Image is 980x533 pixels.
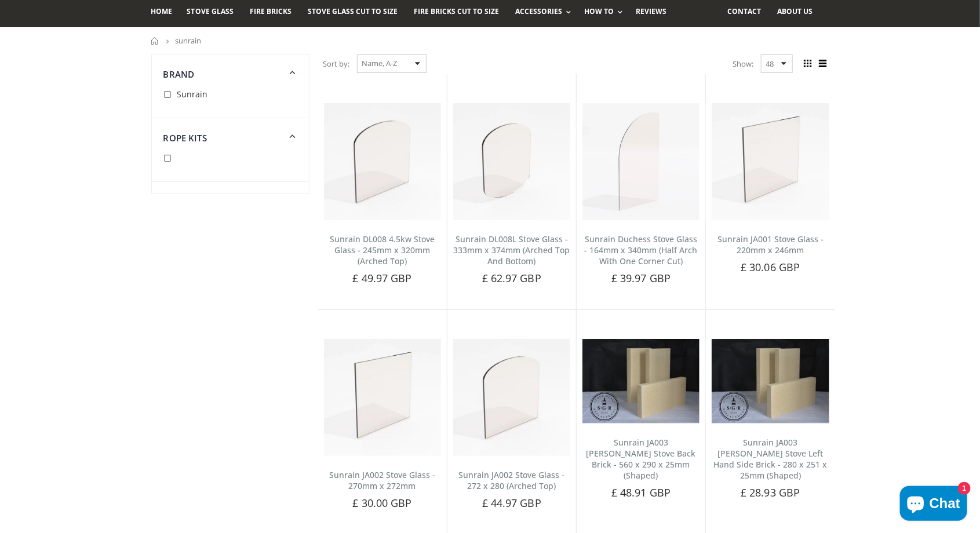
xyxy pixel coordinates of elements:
[324,103,441,220] img: Sunrain DL008 4.5kw stove glass which is arched on the top
[308,6,398,16] span: Stove Glass Cut To Size
[733,54,754,73] span: Show:
[330,233,435,266] a: Sunrain DL008 4.5kw Stove Glass - 245mm x 320mm (Arched Top)
[727,6,761,16] span: Contact
[611,485,671,499] span: £ 48.91 GBP
[482,496,541,510] span: £ 44.97 GBP
[453,103,570,220] img: Sunrain DL008L stove glass which is arched on the top and bottom
[458,469,564,491] a: Sunrain JA002 Stove Glass - 272 x 280 (Arched Top)
[585,6,614,16] span: How To
[777,6,813,16] span: About us
[151,6,173,16] span: Home
[323,54,350,74] span: Sort by:
[897,486,971,524] inbox-online-store-chat: Shopify online store chat
[353,496,412,510] span: £ 30.00 GBP
[717,233,824,255] a: Sunrain JA001 Stove Glass - 220mm x 246mm
[324,339,441,456] img: Sunrain JA002 Stove Glass
[611,271,671,285] span: £ 39.97 GBP
[187,6,234,16] span: Stove Glass
[482,271,541,285] span: £ 62.97 GBP
[741,260,800,274] span: £ 30.06 GBP
[151,37,160,45] a: Home
[712,103,829,220] img: Sunrain JA001 Stove Glass
[453,233,570,266] a: Sunrain DL008L Stove Glass - 333mm x 374mm (Arched Top And Bottom)
[741,485,800,499] span: £ 28.93 GBP
[175,35,201,46] span: sunrain
[586,437,696,481] a: Sunrain JA003 [PERSON_NAME] Stove Back Brick - 560 x 290 x 25mm (Shaped)
[250,6,292,16] span: Fire Bricks
[329,469,435,491] a: Sunrain JA002 Stove Glass - 270mm x 272mm
[515,6,562,16] span: Accessories
[163,132,207,144] span: Rope Kits
[582,103,700,220] img: Sunrain Duchess stove glass (half arch with one corner cut)
[582,339,700,424] img: Sunrain JA003 Elswick Stove Back Brick
[817,57,829,70] span: List view
[713,437,827,481] a: Sunrain JA003 [PERSON_NAME] Stove Left Hand Side Brick - 280 x 251 x 25mm (Shaped)
[712,339,829,424] img: Sunrain JA003 Elswick Stove Left Hand Side Brick
[636,6,667,16] span: Reviews
[163,68,195,80] span: Brand
[453,339,570,456] img: Sunrain JA002 stove glass with an arched top
[585,233,698,266] a: Sunrain Duchess Stove Glass - 164mm x 340mm (Half Arch With One Corner Cut)
[177,89,208,100] span: Sunrain
[802,57,814,70] span: Grid view
[414,6,499,16] span: Fire Bricks Cut To Size
[353,271,412,285] span: £ 49.97 GBP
